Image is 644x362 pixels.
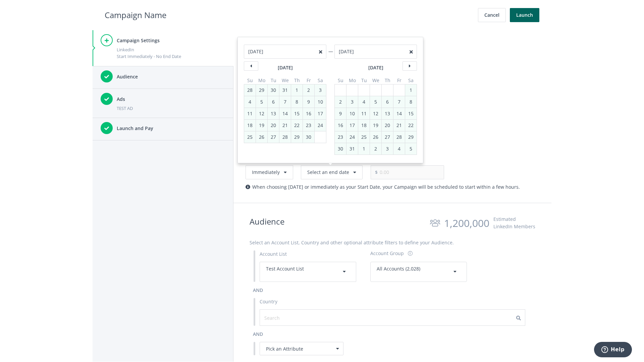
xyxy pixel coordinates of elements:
[346,131,358,143] div: 24
[393,131,405,143] div: 28
[493,216,535,230] div: Estimated LinkedIn Members
[281,96,289,108] div: 7
[268,120,279,131] div: 20
[279,131,291,143] div: 28
[377,265,461,279] div: All Accounts (2,028)
[371,143,380,155] div: 2
[250,239,454,246] label: Select an Account List, Country and other optional attribute filters to define your Audience.
[268,131,279,143] div: 27
[358,77,370,84] th: Tu
[117,105,225,112] div: TEST AD
[246,96,254,108] div: 4
[407,143,415,155] div: 5
[315,77,326,84] th: Sa
[291,120,303,131] div: 22
[370,77,382,84] th: We
[117,96,225,103] h4: Ads
[370,250,404,257] div: Account Group
[244,120,256,131] div: 18
[279,120,291,131] div: 21
[393,77,405,84] th: Fr
[253,331,263,337] span: and
[336,96,345,108] div: 2
[346,108,358,119] div: 10
[244,64,326,71] caption: [DATE]
[304,96,313,108] div: 9
[301,165,363,179] button: Select an end date
[244,84,256,96] div: 28
[315,108,326,119] div: 17
[246,165,293,179] button: Immediately
[358,131,370,143] div: 25
[319,50,322,54] button: close
[244,108,256,119] div: 11
[256,120,267,131] div: 19
[348,96,357,108] div: 3
[382,120,393,131] div: 20
[346,120,358,131] div: 17
[405,131,417,143] div: 29
[268,77,279,84] th: Tu
[117,46,225,53] div: LinkedIn
[260,250,287,258] label: Account List
[279,84,291,96] div: 31
[382,108,393,119] div: 13
[266,265,350,279] div: Test Account List
[360,143,368,155] div: 1
[393,120,405,131] div: 21
[382,131,393,143] div: 27
[117,37,225,44] h4: Campaign Settings
[291,131,303,143] div: 29
[407,84,415,96] div: 1
[117,73,225,80] h4: Audience
[303,131,314,143] div: 30
[382,77,393,84] th: Th
[250,215,284,231] h2: Audience
[358,120,370,131] div: 18
[260,298,277,305] label: Country
[371,165,378,179] span: $
[291,77,303,84] th: Th
[371,96,380,108] div: 5
[105,9,166,21] h2: Campaign Name
[253,287,263,293] span: and
[346,77,358,84] th: Mo
[444,215,489,231] div: 1,200,000
[256,77,268,84] th: Mo
[335,131,346,143] div: 23
[316,84,325,96] div: 3
[377,265,420,272] span: All Accounts (2,028)
[257,96,266,108] div: 5
[279,108,291,119] div: 14
[410,50,413,54] button: close
[383,96,392,108] div: 6
[264,314,324,321] input: Search
[246,183,539,191] div: When choosing [DATE] or immediately as your Start Date, your Campaign will be scheduled to start ...
[266,265,304,272] span: Test Account List
[395,143,404,155] div: 4
[279,77,291,84] th: We
[260,342,343,355] div: Pick an Attribute
[383,143,392,155] div: 3
[346,143,358,155] div: 31
[256,108,267,119] div: 12
[405,120,417,131] div: 22
[395,96,404,108] div: 7
[393,108,405,119] div: 14
[360,96,368,108] div: 4
[315,120,326,131] div: 24
[292,96,301,108] div: 8
[407,96,415,108] div: 8
[117,53,225,60] div: Start Immediately - No End Date
[405,77,417,84] th: Sa
[478,8,506,22] button: Cancel
[335,143,346,155] div: 30
[244,131,256,143] div: 25
[594,342,632,359] iframe: Opens a widget where you can find more information
[303,77,315,84] th: Fr
[269,96,278,108] div: 6
[335,77,346,84] th: Su
[510,8,539,22] button: Launch
[336,108,345,119] div: 9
